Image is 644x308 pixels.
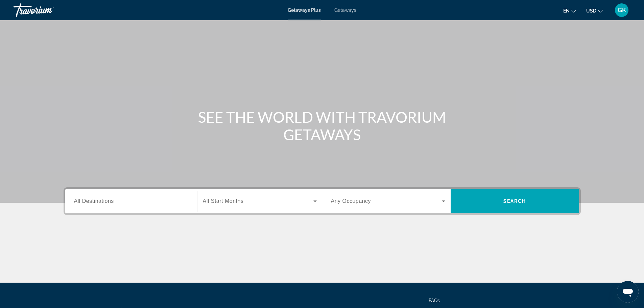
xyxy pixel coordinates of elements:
span: Search [503,198,526,204]
div: Search widget [65,189,579,213]
h1: SEE THE WORLD WITH TRAVORIUM GETAWAYS [195,108,449,143]
span: GK [618,7,626,14]
a: Getaways [334,7,356,13]
button: Change language [563,6,576,16]
a: FAQs [429,298,440,303]
span: All Destinations [74,198,114,204]
span: Any Occupancy [331,198,371,204]
button: User Menu [613,3,630,17]
a: Travorium [14,1,81,19]
input: Select destination [74,197,188,206]
a: Getaways Plus [288,7,321,13]
span: USD [586,8,596,14]
span: All Start Months [203,198,244,204]
iframe: Button to launch messaging window [617,281,639,303]
button: Search [451,189,579,213]
button: Change currency [586,6,603,16]
span: en [563,8,570,14]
